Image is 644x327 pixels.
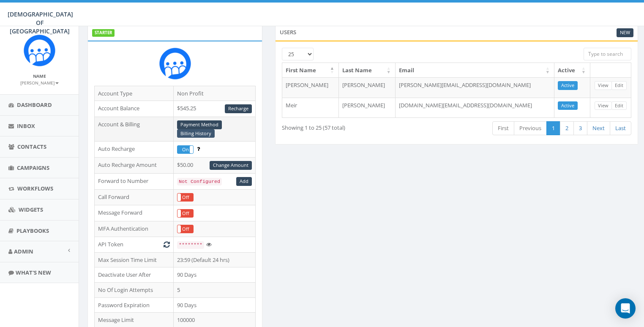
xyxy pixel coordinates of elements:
a: Recharge [225,104,252,113]
a: Payment Method [177,120,222,129]
div: OnOff [177,225,194,233]
td: 23:59 (Default 24 hrs) [173,252,255,267]
td: Auto Recharge Amount [95,157,174,173]
td: Max Session Time Limit [95,252,174,267]
a: Next [587,121,610,135]
th: Active: activate to sort column ascending [554,63,590,78]
label: STARTER [92,29,115,37]
a: 2 [560,121,574,135]
td: MFA Authentication [95,221,174,237]
a: Active [558,81,578,90]
a: 3 [573,121,587,135]
span: Playbooks [16,227,49,234]
span: Contacts [17,143,46,150]
div: OnOff [177,145,194,154]
div: OnOff [177,209,194,218]
span: Dashboard [17,101,52,109]
label: Off [177,193,193,201]
span: What's New [16,269,51,276]
span: [DEMOGRAPHIC_DATA] OF [GEOGRAPHIC_DATA] [8,10,73,35]
a: New [617,28,633,37]
td: Account Balance [95,101,174,117]
td: API Token [95,237,174,253]
a: Last [610,121,631,135]
a: First [492,121,514,135]
a: Previous [514,121,547,135]
td: No Of Login Attempts [95,283,174,298]
span: Workflows [17,185,53,192]
td: [PERSON_NAME] [339,98,396,118]
div: Open Intercom Messenger [615,298,636,319]
td: Auto Recharge [95,142,174,158]
th: Last Name: activate to sort column ascending [339,63,396,78]
td: Message Forward [95,205,174,221]
a: Change Amount [210,161,252,170]
label: Off [177,225,193,233]
td: [PERSON_NAME][EMAIL_ADDRESS][DOMAIN_NAME] [396,77,554,98]
a: 1 [546,121,560,135]
span: Admin [14,248,33,255]
a: Edit [611,81,627,90]
td: Meir [282,98,339,118]
td: $545.25 [173,101,255,117]
th: Email: activate to sort column ascending [396,63,554,78]
i: Generate New Token [164,242,170,247]
td: Password Expiration [95,297,174,313]
td: Deactivate User After [95,267,174,283]
td: 90 Days [173,297,255,313]
span: Widgets [19,206,43,213]
a: Add [236,177,252,186]
div: Users [275,24,638,41]
td: 90 Days [173,267,255,283]
td: [PERSON_NAME] [339,77,396,98]
img: Rally_Corp_Icon.png [159,48,191,79]
input: Type to search [584,48,631,60]
code: Not Configured [177,178,222,185]
td: 5 [173,283,255,298]
a: Billing History [177,129,215,138]
span: Inbox [17,122,35,130]
td: Account Type [95,86,174,101]
label: On [177,146,193,153]
a: [PERSON_NAME] [20,79,59,86]
span: Enable to prevent campaign failure. [197,145,200,153]
td: $50.00 [173,157,255,173]
td: Non Profit [173,86,255,101]
small: [PERSON_NAME] [20,80,59,86]
a: View [595,101,612,110]
a: View [595,81,612,90]
div: Showing 1 to 25 (57 total) [282,120,420,132]
a: Active [558,101,578,110]
td: Call Forward [95,189,174,205]
td: Account & Billing [95,117,174,142]
span: Campaigns [17,164,49,172]
small: Name [33,73,46,79]
th: First Name: activate to sort column descending [282,63,339,78]
img: Rally_Corp_Icon.png [24,35,55,66]
td: Forward to Number [95,173,174,189]
td: [DOMAIN_NAME][EMAIL_ADDRESS][DOMAIN_NAME] [396,98,554,118]
a: Edit [611,101,627,110]
td: [PERSON_NAME] [282,77,339,98]
label: Off [177,210,193,217]
div: OnOff [177,193,194,202]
